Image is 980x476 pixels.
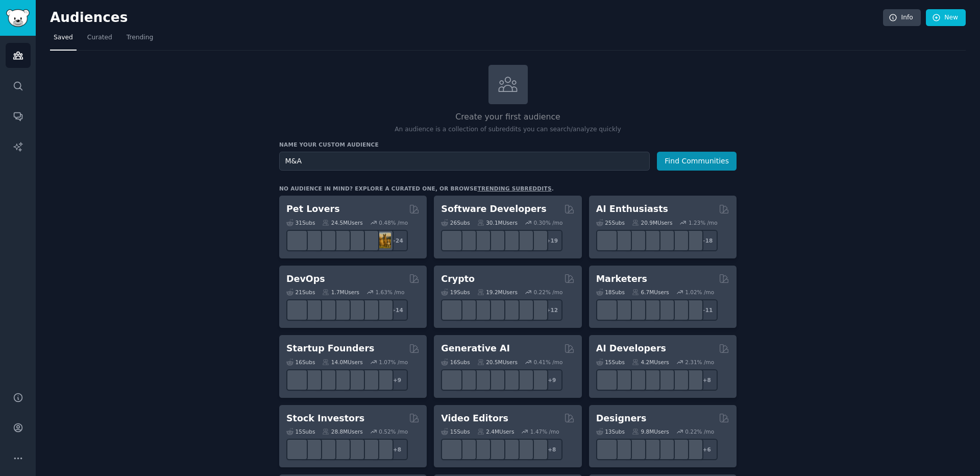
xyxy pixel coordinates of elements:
[361,372,377,388] img: Entrepreneurship
[596,219,625,226] div: 25 Sub s
[289,442,305,458] img: dividends
[444,372,460,388] img: aivideo
[501,302,517,318] img: defiblockchain
[127,33,153,42] span: Trending
[656,442,672,458] img: userexperience
[279,185,554,192] div: No audience in mind? Explore a curated one, or browse .
[441,273,475,285] h2: Crypto
[632,289,669,296] div: 6.7M Users
[444,232,460,248] img: software
[642,442,657,458] img: UXDesign
[596,412,647,425] h2: Designers
[286,359,315,366] div: 16 Sub s
[473,302,488,318] img: ethstaker
[304,372,320,388] img: SaaS
[441,219,470,226] div: 26 Sub s
[501,372,517,388] img: FluxAI
[627,232,643,248] img: AItoolsCatalog
[670,442,686,458] img: learndesign
[501,232,517,248] img: reactnative
[322,289,359,296] div: 1.7M Users
[656,372,672,388] img: OpenSourceAI
[487,302,503,318] img: web3
[477,219,518,226] div: 30.1M Users
[322,428,362,435] div: 28.8M Users
[332,302,348,318] img: DevOpsLinks
[386,439,408,460] div: + 8
[530,428,559,435] div: 1.47 % /mo
[441,342,510,355] h2: Generative AI
[657,152,737,171] button: Find Communities
[347,302,362,318] img: platformengineering
[487,442,503,458] img: VideoEditors
[473,232,488,248] img: learnjavascript
[613,372,629,388] img: DeepSeek
[642,302,657,318] img: Emailmarketing
[322,219,362,226] div: 24.5M Users
[684,232,700,248] img: ArtificalIntelligence
[318,302,334,318] img: Docker_DevOps
[279,141,737,148] h3: Name your custom audience
[332,372,348,388] img: ycombinator
[642,232,657,248] img: chatgpt_promptDesign
[50,30,77,51] a: Saved
[304,442,320,458] img: ValueInvesting
[685,428,714,435] div: 0.22 % /mo
[289,302,305,318] img: azuredevops
[541,299,562,321] div: + 12
[599,442,615,458] img: typography
[534,359,563,366] div: 0.41 % /mo
[375,442,391,458] img: technicalanalysis
[286,289,315,296] div: 21 Sub s
[696,230,718,251] div: + 18
[458,232,474,248] img: csharp
[684,442,700,458] img: UX_Design
[347,442,362,458] img: StocksAndTrading
[541,230,562,251] div: + 19
[386,369,408,391] div: + 9
[286,342,374,355] h2: Startup Founders
[596,342,666,355] h2: AI Developers
[477,428,514,435] div: 2.4M Users
[696,439,718,460] div: + 6
[361,232,377,248] img: PetAdvice
[613,302,629,318] img: bigseo
[477,359,518,366] div: 20.5M Users
[444,442,460,458] img: gopro
[332,232,348,248] img: turtle
[613,442,629,458] img: logodesign
[596,273,647,285] h2: Marketers
[632,428,669,435] div: 9.8M Users
[596,289,625,296] div: 18 Sub s
[501,442,517,458] img: finalcutpro
[376,289,405,296] div: 1.63 % /mo
[458,442,474,458] img: editors
[318,232,334,248] img: leopardgeckos
[375,232,391,248] img: dogbreed
[596,203,668,216] h2: AI Enthusiasts
[530,372,546,388] img: DreamBooth
[530,302,546,318] img: defi_
[632,219,672,226] div: 20.9M Users
[670,232,686,248] img: chatgpt_prompts_
[289,232,305,248] img: herpetology
[696,369,718,391] div: + 8
[318,372,334,388] img: startup
[632,359,669,366] div: 4.2M Users
[279,125,737,134] p: An audience is a collection of subreddits you can search/analyze quickly
[379,219,408,226] div: 0.48 % /mo
[685,289,714,296] div: 1.02 % /mo
[6,9,30,27] img: GummySearch logo
[322,359,362,366] div: 14.0M Users
[487,372,503,388] img: sdforall
[596,428,625,435] div: 13 Sub s
[696,299,718,321] div: + 11
[375,372,391,388] img: growmybusiness
[286,428,315,435] div: 15 Sub s
[379,428,408,435] div: 0.52 % /mo
[670,372,686,388] img: llmops
[279,152,650,171] input: Pick a short name, like "Digital Marketers" or "Movie-Goers"
[516,232,531,248] img: AskComputerScience
[613,232,629,248] img: DeepSeek
[530,442,546,458] img: postproduction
